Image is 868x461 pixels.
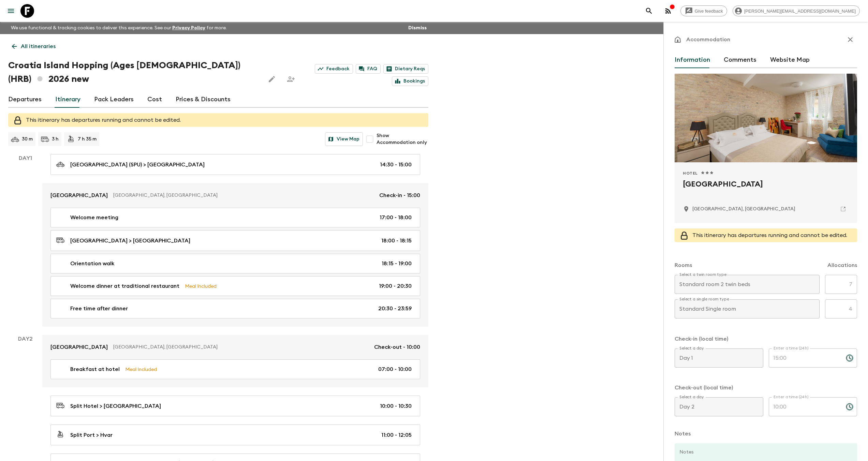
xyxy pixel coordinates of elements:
[827,261,857,269] p: Allocations
[381,431,412,439] p: 11:00 - 12:05
[50,299,420,318] a: Free time after dinner20:30 - 23:59
[740,9,859,14] span: [PERSON_NAME][EMAIL_ADDRESS][DOMAIN_NAME]
[378,365,412,373] p: 07:00 - 10:00
[383,64,428,74] a: Dietary Reqs
[50,343,108,351] p: [GEOGRAPHIC_DATA]
[70,365,120,373] p: Breakfast at hotel
[407,23,428,33] button: Dismiss
[113,344,369,351] p: [GEOGRAPHIC_DATA], [GEOGRAPHIC_DATA]
[770,52,810,68] button: Website Map
[325,132,363,146] button: View Map
[675,52,710,68] button: Information
[382,259,412,268] p: 18:15 - 19:00
[724,52,756,68] button: Comments
[50,254,420,273] a: Orientation walk18:15 - 19:00
[379,282,412,290] p: 19:00 - 20:30
[176,91,231,108] a: Prices & Discounts
[70,161,205,169] p: [GEOGRAPHIC_DATA] (SPU) > [GEOGRAPHIC_DATA]
[50,359,420,379] a: Breakfast at hotelMeal Included07:00 - 10:00
[50,425,420,445] a: Split Port > Hvar11:00 - 12:05
[42,335,428,359] a: [GEOGRAPHIC_DATA][GEOGRAPHIC_DATA], [GEOGRAPHIC_DATA]Check-out - 10:00
[55,91,80,108] a: Itinerary
[70,304,128,313] p: Free time after dinner
[679,345,704,351] label: Select a day
[675,261,692,269] p: Rooms
[356,64,381,74] a: FAQ
[50,396,420,416] a: Split Hotel > [GEOGRAPHIC_DATA]10:00 - 10:30
[21,42,56,50] p: All itineraries
[284,72,298,86] span: Share this itinerary
[733,5,860,16] div: [PERSON_NAME][EMAIL_ADDRESS][DOMAIN_NAME]
[8,335,42,343] p: Day 2
[8,59,260,86] h1: Croatia Island Hopping (Ages [DEMOGRAPHIC_DATA]) (HRB) 2026 new
[70,282,179,290] p: Welcome dinner at traditional restaurant
[70,431,113,439] p: Split Port > Hvar
[147,91,162,108] a: Cost
[675,74,857,162] div: Photo of Hotel Agava
[774,345,809,351] label: Enter a time (24h)
[52,136,59,143] p: 3 h
[381,237,412,245] p: 18:00 - 18:15
[50,230,420,251] a: [GEOGRAPHIC_DATA] > [GEOGRAPHIC_DATA]18:00 - 18:15
[679,272,726,278] label: Select a twin room type
[380,161,412,169] p: 14:30 - 15:00
[50,191,108,199] p: [GEOGRAPHIC_DATA]
[683,170,698,176] span: Hotel
[125,366,157,373] p: Meal Included
[113,192,374,199] p: [GEOGRAPHIC_DATA], [GEOGRAPHIC_DATA]
[8,154,42,162] p: Day 1
[378,304,412,313] p: 20:30 - 23:59
[380,213,412,222] p: 17:00 - 18:00
[8,40,59,53] a: All itineraries
[50,154,420,175] a: [GEOGRAPHIC_DATA] (SPU) > [GEOGRAPHIC_DATA]14:30 - 15:00
[70,237,190,245] p: [GEOGRAPHIC_DATA] > [GEOGRAPHIC_DATA]
[769,348,840,368] input: hh:mm
[680,5,727,16] a: Give feedback
[22,136,33,143] p: 30 m
[675,430,857,438] p: Notes
[42,183,428,208] a: [GEOGRAPHIC_DATA][GEOGRAPHIC_DATA], [GEOGRAPHIC_DATA]Check-in - 15:00
[692,206,795,212] p: Split, Croatia
[683,179,849,200] h2: [GEOGRAPHIC_DATA]
[686,35,730,44] p: Accommodation
[70,213,118,222] p: Welcome meeting
[679,296,729,302] label: Select a single room type
[679,394,704,400] label: Select a day
[50,208,420,227] a: Welcome meeting17:00 - 18:00
[8,22,230,34] p: We use functional & tracking cookies to deliver this experience. See our for more.
[50,276,420,296] a: Welcome dinner at traditional restaurantMeal Included19:00 - 20:30
[675,384,857,392] p: Check-out (local time)
[774,394,809,400] label: Enter a time (24h)
[70,259,115,268] p: Orientation walk
[172,26,205,30] a: Privacy Policy
[185,282,217,290] p: Meal Included
[70,402,161,410] p: Split Hotel > [GEOGRAPHIC_DATA]
[379,191,420,199] p: Check-in - 15:00
[691,9,727,14] span: Give feedback
[675,335,857,343] p: Check-in (local time)
[265,72,279,86] button: Edit this itinerary
[380,402,412,410] p: 10:00 - 10:30
[374,343,420,351] p: Check-out - 10:00
[94,91,134,108] a: Pack Leaders
[377,132,428,146] span: Show Accommodation only
[4,4,18,18] button: menu
[315,64,353,74] a: Feedback
[26,117,181,123] span: This itinerary has departures running and cannot be edited.
[769,397,840,416] input: hh:mm
[642,4,656,18] button: search adventures
[8,91,42,108] a: Departures
[78,136,97,143] p: 7 h 35 m
[692,233,847,238] span: This itinerary has departures running and cannot be edited.
[392,76,428,86] a: Bookings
